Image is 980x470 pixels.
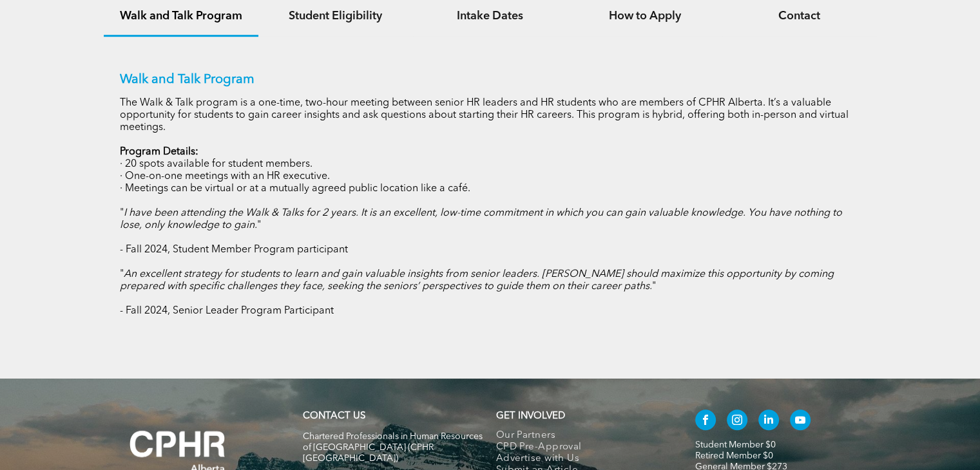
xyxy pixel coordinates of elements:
a: youtube [790,409,811,433]
strong: Program Details: [120,147,198,157]
a: Student Member $0 [695,440,776,449]
a: instagram [727,409,747,433]
a: Advertise with Us [496,453,668,465]
a: CONTACT US [303,411,365,421]
p: - Fall 2024, Senior Leader Program Participant [120,305,861,317]
span: Chartered Professionals in Human Resources of [GEOGRAPHIC_DATA] (CPHR [GEOGRAPHIC_DATA]) [303,432,483,463]
p: Walk and Talk Program [120,72,861,88]
h4: How to Apply [579,9,711,23]
a: Retired Member $0 [695,451,773,460]
p: " " [120,268,861,293]
p: " " [120,207,861,232]
p: · One-on-one meetings with an HR executive. [120,171,861,183]
a: facebook [695,409,716,433]
h4: Contact [734,9,865,23]
a: CPD Pre-Approval [496,442,668,453]
h4: Intake Dates [425,9,556,23]
p: · Meetings can be virtual or at a mutually agreed public location like a café. [120,183,861,195]
p: · 20 spots available for student members. [120,158,861,171]
a: linkedin [758,409,779,433]
em: I have been attending the Walk & Talks for 2 years. It is an excellent, low-time commitment in wh... [120,208,842,230]
h4: Student Eligibility [270,9,401,23]
p: - Fall 2024, Student Member Program participant [120,244,861,256]
a: Our Partners [496,430,668,442]
span: GET INVOLVED [496,411,565,421]
h4: Walk and Talk Program [115,9,247,23]
p: The Walk & Talk program is a one-time, two-hour meeting between senior HR leaders and HR students... [120,97,861,134]
em: An excellent strategy for students to learn and gain valuable insights from senior leaders. [PERS... [120,269,834,292]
